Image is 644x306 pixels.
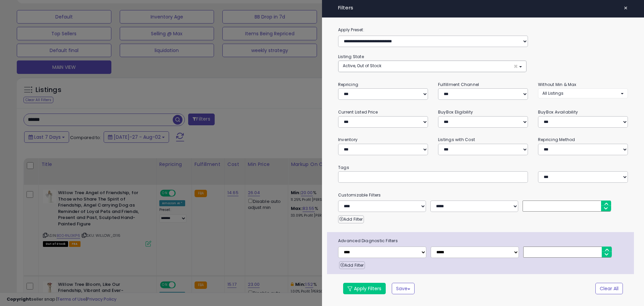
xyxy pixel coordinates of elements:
[339,261,365,269] button: Add Filter
[338,5,628,11] h4: Filters
[438,109,473,115] small: BuyBox Eligibility
[595,283,623,294] button: Clear All
[338,137,358,142] small: Inventory
[538,88,628,98] button: All Listings
[333,191,633,199] small: Customizable Filters
[538,109,578,115] small: BuyBox Availability
[333,164,633,171] small: Tags
[542,90,563,96] span: All Listings
[343,63,381,69] span: Active, Out of Stock
[538,137,575,142] small: Repricing Method
[624,3,628,13] span: ×
[333,26,633,34] label: Apply Preset:
[338,215,364,223] button: Add Filter
[338,82,358,87] small: Repricing
[338,54,364,59] small: Listing State
[438,137,475,142] small: Listings with Cost
[438,82,479,87] small: Fulfillment Channel
[621,3,631,13] button: ×
[392,283,415,294] button: Save
[333,237,634,245] span: Advanced Diagnostic Filters
[338,61,526,72] button: Active, Out of Stock ×
[538,82,577,87] small: Without Min & Max
[343,283,386,294] button: Apply Filters
[514,63,518,70] span: ×
[338,109,378,115] small: Current Listed Price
